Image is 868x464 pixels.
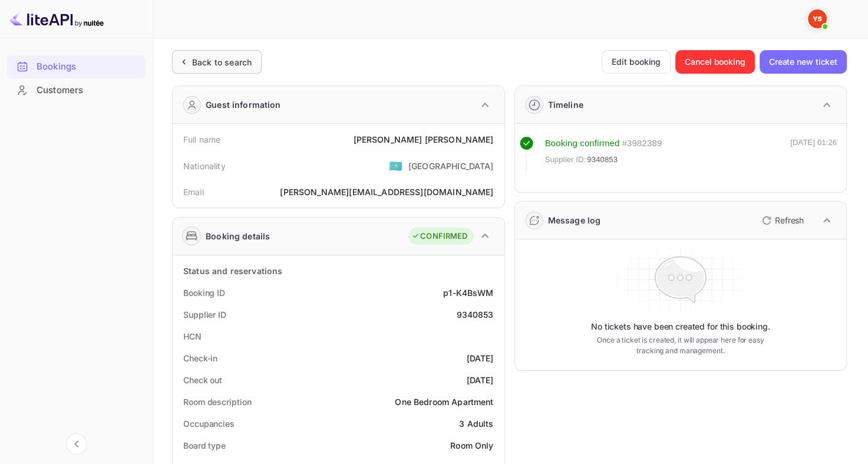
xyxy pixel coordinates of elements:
[183,186,204,198] div: Email
[353,133,493,146] div: [PERSON_NAME] [PERSON_NAME]
[548,214,601,226] div: Message log
[395,396,493,408] div: One Bedroom Apartment
[7,55,146,77] a: Bookings
[602,50,671,74] button: Edit booking
[592,335,769,356] p: Once a ticket is created, it will appear here for easy tracking and management.
[183,308,226,321] div: Supplier ID
[808,9,827,28] img: Yandex Support
[183,396,251,408] div: Room description
[389,155,402,176] span: United States
[206,230,270,242] div: Booking details
[280,186,493,198] div: [PERSON_NAME][EMAIL_ADDRESS][DOMAIN_NAME]
[183,374,222,386] div: Check out
[183,439,226,452] div: Board type
[183,265,282,277] div: Status and reservations
[7,55,146,78] div: Bookings
[183,287,225,299] div: Booking ID
[760,50,847,74] button: Create new ticket
[545,137,620,150] div: Booking confirmed
[450,439,493,452] div: Room Only
[7,79,146,101] a: Customers
[7,79,146,102] div: Customers
[775,214,804,226] p: Refresh
[183,417,235,430] div: Occupancies
[622,137,662,150] div: # 3982389
[459,417,493,430] div: 3 Adults
[675,50,755,74] button: Cancel booking
[548,98,583,111] div: Timeline
[545,154,586,166] span: Supplier ID:
[408,160,494,172] div: [GEOGRAPHIC_DATA]
[587,154,618,166] span: 9340853
[755,211,808,230] button: Refresh
[456,308,493,321] div: 9340853
[37,84,140,97] div: Customers
[183,330,202,343] div: HCN
[183,133,220,146] div: Full name
[66,433,87,455] button: Collapse navigation
[192,56,252,68] div: Back to search
[206,98,281,111] div: Guest information
[37,60,140,74] div: Bookings
[411,231,467,242] div: CONFIRMED
[9,9,104,28] img: LiteAPI logo
[467,352,494,364] div: [DATE]
[790,137,837,171] div: [DATE] 01:26
[591,321,770,333] p: No tickets have been created for this booking.
[183,352,217,364] div: Check-in
[183,160,226,172] div: Nationality
[443,287,493,299] div: p1-K4BsWM
[467,374,494,386] div: [DATE]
